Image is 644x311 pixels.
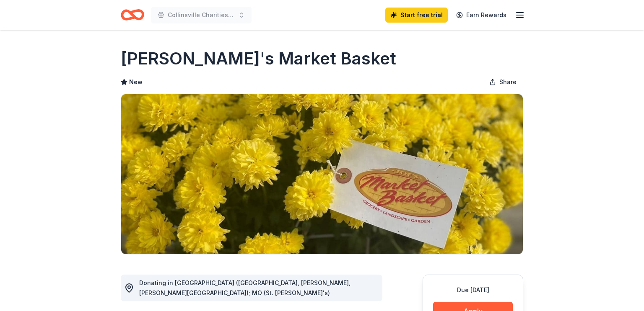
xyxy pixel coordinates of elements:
[129,77,143,87] span: New
[151,7,252,23] button: Collinsville Charities for Children Trivia Night
[121,94,523,254] img: Image for Joe's Market Basket
[168,10,235,20] span: Collinsville Charities for Children Trivia Night
[385,8,448,23] a: Start free trial
[121,47,396,70] h1: [PERSON_NAME]'s Market Basket
[121,5,144,25] a: Home
[139,279,351,296] span: Donating in [GEOGRAPHIC_DATA] ([GEOGRAPHIC_DATA], [PERSON_NAME], [PERSON_NAME][GEOGRAPHIC_DATA]);...
[433,285,513,295] div: Due [DATE]
[483,74,523,90] button: Share
[451,8,512,23] a: Earn Rewards
[499,77,517,87] span: Share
